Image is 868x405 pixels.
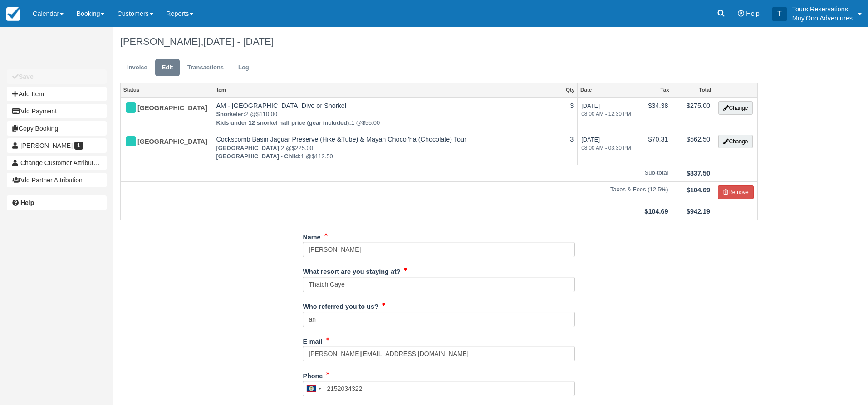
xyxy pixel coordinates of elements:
a: [PERSON_NAME] 1 [7,138,107,153]
a: Edit [155,59,180,77]
span: [DATE] [581,102,631,118]
label: What resort are you staying at? [303,264,400,277]
a: Transactions [181,59,230,77]
td: AM - [GEOGRAPHIC_DATA] Dive or Snorkel [212,97,558,131]
button: Add Item [7,87,107,101]
td: $70.31 [635,131,672,165]
span: Change Customer Attribution [20,159,102,166]
span: $55.00 [362,119,380,126]
span: $225.00 [292,145,313,151]
strong: $837.50 [687,170,710,177]
div: [GEOGRAPHIC_DATA] [124,101,201,116]
h1: [PERSON_NAME], [120,36,758,47]
span: $112.50 [312,153,333,160]
span: [DATE] - [DATE] [203,36,274,47]
strong: Thatch Caye Resort [216,145,281,151]
strong: Kids under 12 snorkel half price (gear included) [216,119,351,126]
em: 2 @ 1 @ [216,110,554,127]
span: Help [746,10,760,17]
label: Who referred you to us? [303,299,378,312]
a: Total [672,83,714,96]
span: 1 [74,142,83,150]
p: Tours Reservations [792,5,853,14]
span: $110.00 [256,111,277,117]
p: Muy'Ono Adventures [792,14,853,23]
em: 2 @ 1 @ [216,144,554,161]
label: Name [303,229,320,242]
div: [GEOGRAPHIC_DATA] [124,135,201,149]
td: $562.50 [672,131,714,165]
em: Sub-total [124,169,668,177]
td: 3 [558,131,578,165]
label: E-mail [303,334,322,346]
button: Copy Booking [7,121,107,136]
div: Belize: +501 [303,381,324,396]
button: Remove [718,185,754,199]
strong: Thatch Caye Resort - Child [216,153,301,160]
div: T [772,7,787,21]
button: Add Payment [7,104,107,118]
a: Tax [635,83,672,96]
em: 08:00 AM - 03:30 PM [581,144,631,152]
a: Help [7,195,107,210]
strong: $104.69 [644,208,668,215]
i: Help [738,10,744,17]
td: Cockscomb Basin Jaguar Preserve (Hike &Tube) & Mayan Chocol'ha (Chocolate) Tour [212,131,558,165]
label: Phone [303,368,323,381]
a: Qty [558,83,577,96]
button: Change [718,101,753,115]
td: $275.00 [672,97,714,131]
td: 3 [558,97,578,131]
span: [DATE] [581,136,631,151]
a: Item [212,83,558,96]
a: Invoice [120,59,154,77]
b: Help [20,199,34,206]
td: $34.38 [635,97,672,131]
b: Save [19,73,34,80]
img: checkfront-main-nav-mini-logo.png [6,7,20,21]
span: [PERSON_NAME] [20,142,73,149]
em: 08:00 AM - 12:30 PM [581,110,631,118]
button: Save [7,69,107,84]
strong: $104.69 [687,186,710,194]
strong: Snorkeler [216,111,245,117]
a: Date [578,83,635,96]
button: Add Partner Attribution [7,173,107,187]
button: Change [718,135,753,148]
a: Log [231,59,256,77]
button: Change Customer Attribution [7,156,107,170]
strong: $942.19 [687,208,710,215]
em: Taxes & Fees (12.5%) [124,185,668,194]
a: Status [121,83,212,96]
